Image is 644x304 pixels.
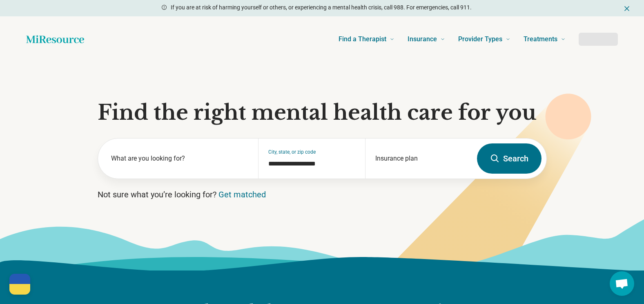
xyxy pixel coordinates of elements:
[339,23,394,56] a: Find a Therapist
[524,23,566,56] a: Treatments
[26,31,84,47] a: Home page
[408,34,437,45] span: Insurance
[477,143,541,174] button: Search
[98,189,547,200] p: Not sure what you’re looking for?
[458,23,510,56] a: Provider Types
[408,23,445,56] a: Insurance
[98,101,547,125] h1: Find the right mental health care for you
[218,190,266,199] a: Get matched
[623,3,631,13] button: Dismiss
[610,271,634,296] div: Open chat
[171,3,472,12] p: If you are at risk of harming yourself or others, or experiencing a mental health crisis, call 98...
[458,34,502,45] span: Provider Types
[524,34,557,45] span: Treatments
[339,34,386,45] span: Find a Therapist
[111,154,249,163] label: What are you looking for?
